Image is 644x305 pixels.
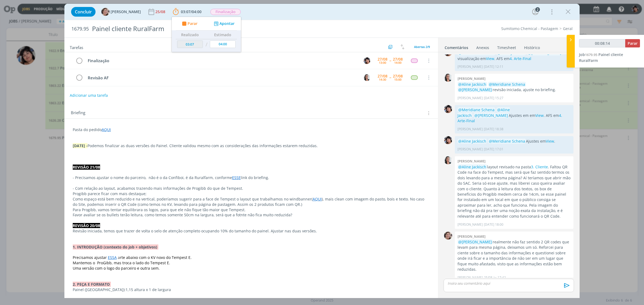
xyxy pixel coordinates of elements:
[389,76,391,79] span: --
[118,255,120,260] span: a
[192,9,202,14] span: 04:00
[73,127,430,132] p: Pasta do pedido
[484,96,503,101] span: [DATE] 15:27
[73,143,87,148] strong: [DATE] -
[73,266,160,271] span: Uma versão com o logo do parceiro e outra sem.
[210,9,241,15] span: Finalização
[535,7,540,12] div: 2
[181,9,191,14] span: 03:07
[458,127,483,132] p: [PERSON_NAME]
[535,113,544,118] a: View
[401,44,404,49] img: arrow-down-up.svg
[71,7,96,17] button: Concluir
[73,244,157,250] strong: 1. INTRODUÇÃO (contexto do job + objetivos)
[458,164,571,219] p: layout revisado na pasta . Faltou QR Code na face do Tempest, mas será que faz sentido termos os ...
[458,113,562,123] a: 4. Arte-Final
[191,9,192,14] span: /
[563,26,573,31] a: Geral
[101,8,109,16] img: A
[458,50,571,61] p: Para visualização em . AFS em
[73,191,430,196] p: Progibb parece ficar com mais destaque;
[484,147,503,152] span: [DATE] 17:01
[213,21,235,27] button: Apontar
[458,87,492,92] span: @[PERSON_NAME]
[444,43,469,50] a: Comentários
[531,164,548,169] a: 3. Cliente
[458,164,486,169] span: @Aline Jackisch
[501,26,558,31] a: Sumitomo Chemical - Pastagem
[204,39,209,50] td: /
[458,76,485,81] b: [PERSON_NAME]
[73,207,430,213] p: Para Progibb, vamos tentar equilibrara os logos, para que ele não fique tão maior que Tempest.
[208,31,237,39] th: Estimado
[379,78,386,81] div: 14:30
[474,113,508,118] span: @[PERSON_NAME]
[458,159,485,163] b: [PERSON_NAME]
[389,59,391,62] span: --
[101,8,141,16] button: A[PERSON_NAME]
[73,196,430,207] p: Como espaço está bem reduzido e na vertical, poderíamos sugerir para a face de Tempest o layout q...
[628,41,638,46] span: Parar
[458,234,485,239] b: [PERSON_NAME]
[458,239,571,272] p: realmente não faz sentido 2 QR codes que levam para mesma página, deixamos um só. Reforcei para c...
[73,287,430,292] p: Painel ([GEOGRAPHIC_DATA]):
[111,10,141,14] span: [PERSON_NAME]
[444,105,452,113] img: E
[363,57,371,65] button: E
[73,143,430,148] p: Podemos finalizar as duas versões do Painel. Cliente validou mesmo com as considerações das infor...
[393,57,403,61] div: 27/08
[625,39,640,47] button: Parar
[458,82,486,87] span: @Aline Jackisch
[394,78,401,81] div: 15:00
[171,8,203,16] button: 03:07/04:00
[71,26,89,32] span: 1679.95
[102,127,111,132] a: AQUI
[90,22,361,35] div: Painel cliente RuralFarm
[73,212,430,218] p: Favor avaliar se os bullets terão leitura, como temos somente 50cm na largura, será que a fotnte ...
[458,222,483,227] p: [PERSON_NAME]
[378,57,387,61] div: 27/08
[458,82,571,93] p: revisão iniciada, ajuste no briefing.
[486,56,494,61] a: View
[73,223,100,228] strong: REVISÃO 20/08
[546,139,554,144] a: View
[73,228,430,234] p: Revisão iniciada, temos que trazer de volta o selo de atenção completo ocupando 10% do tamanho do...
[476,45,489,50] div: Anexos
[75,10,92,14] span: Concluir
[484,127,503,132] span: [DATE] 18:38
[458,107,495,112] span: @Meridiane Schena
[510,56,531,61] a: 4. Arte-Final
[180,21,197,27] button: Parar
[73,186,430,191] p: - Com relação ao layout, acabamos trazendo mais informações de Progibb do que de Tempest.
[579,52,623,63] a: Job1679.95Painel cliente RuralFarm
[69,91,108,100] button: Adicionar uma tarefa
[64,4,580,298] div: dialog
[484,64,503,69] span: [DATE] 12:11
[579,52,623,63] span: Painel cliente RuralFarm
[73,292,82,297] a: AQUI
[394,61,401,64] div: 14:00
[120,255,192,260] span: rte abaixo com o KV novo do Tempest E.
[458,239,492,244] span: @[PERSON_NAME]
[458,275,483,280] p: [PERSON_NAME]
[444,136,452,144] img: E
[489,82,525,87] span: @Meridiane Schena
[458,96,483,101] p: [PERSON_NAME]
[444,74,452,82] img: C
[210,9,241,15] button: Finalização
[364,57,370,64] img: E
[444,156,452,164] img: C
[176,31,204,39] th: Realizado
[155,10,166,14] div: 25/08
[73,165,100,170] strong: REVISÃO 21/08
[444,232,452,240] img: A
[484,222,503,227] span: [DATE] 18:00
[73,175,430,180] p: - Precisamos ajustar o nome do parceiro, não é o da Confiboi, é da Ruralfarm, conforme link do br...
[484,275,506,280] span: 25/08 às 17:42
[70,44,83,50] span: Tarefas
[73,260,170,265] span: Mantemos o ProGibb, mas troca o lado do Tempest E.
[73,255,107,260] span: Precisamos ajustar
[188,22,197,25] span: Parar
[585,52,597,57] span: 1679.95
[497,43,516,50] a: Timesheet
